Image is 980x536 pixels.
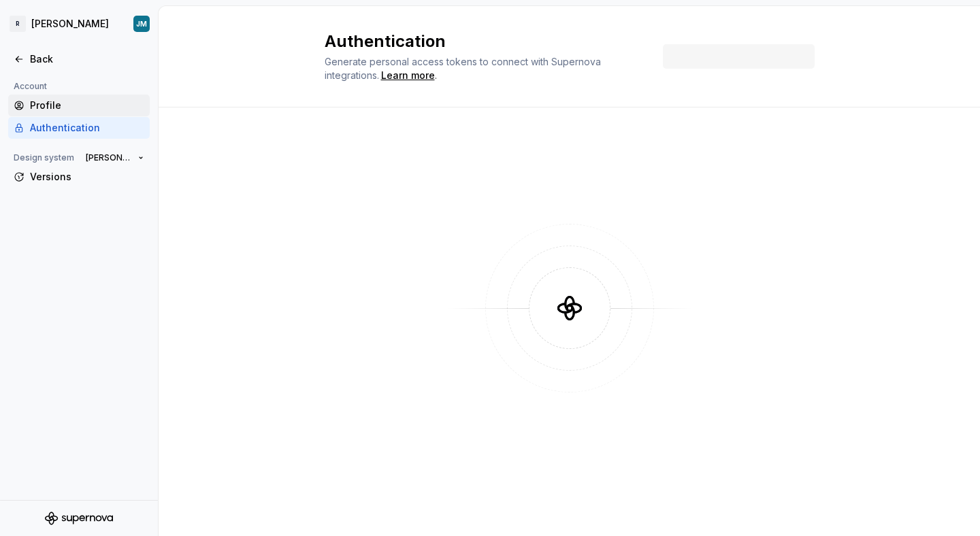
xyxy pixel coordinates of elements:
[8,48,150,70] a: Back
[379,71,437,81] span: .
[30,121,144,135] div: Authentication
[8,78,52,95] div: Account
[31,17,109,31] div: [PERSON_NAME]
[8,117,150,139] a: Authentication
[86,152,133,163] span: [PERSON_NAME]
[8,166,150,188] a: Versions
[325,56,604,81] span: Generate personal access tokens to connect with Supernova integrations.
[30,52,144,66] div: Back
[30,170,144,184] div: Versions
[8,95,150,116] a: Profile
[8,150,80,166] div: Design system
[3,9,155,39] button: R[PERSON_NAME]JM
[381,69,435,82] a: Learn more
[30,99,144,112] div: Profile
[136,18,147,29] div: JM
[325,31,647,52] h2: Authentication
[10,16,26,32] div: R
[45,512,113,525] svg: Supernova Logo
